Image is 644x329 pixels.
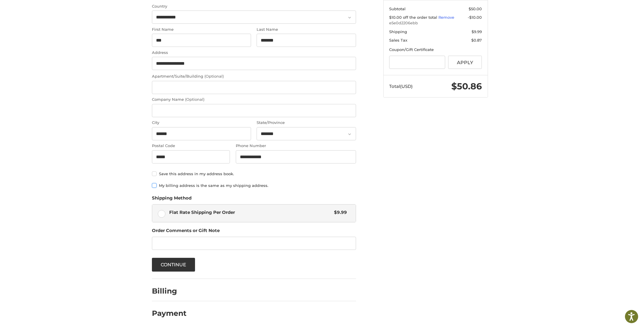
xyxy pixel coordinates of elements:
span: -$10.00 [468,15,482,20]
h2: Payment [152,309,187,318]
h2: Billing [152,287,186,296]
div: Coupon/Gift Certificate [389,47,482,53]
span: e5e0d2206ebb [389,20,482,26]
a: Remove [438,15,454,20]
button: Apply [448,56,482,69]
label: First Name [152,27,251,33]
label: My billing address is the same as my shipping address. [152,183,356,188]
legend: Shipping Method [152,195,191,204]
button: Open LiveChat chat widget [67,8,74,15]
iframe: Google Customer Reviews [596,313,644,329]
label: Phone Number [236,143,356,149]
legend: Order Comments [152,227,220,237]
span: $9.99 [472,29,482,34]
label: Country [152,4,356,9]
label: State/Province [257,120,356,126]
p: We're away right now. Please check back later! [8,9,66,13]
span: $50.86 [451,81,482,92]
small: (Optional) [204,74,224,79]
label: Address [152,50,356,56]
button: Continue [152,258,195,272]
label: Save this address in my address book. [152,171,356,176]
span: Total (USD) [389,83,413,89]
span: $0.87 [471,38,482,42]
span: $9.99 [331,209,347,216]
span: $10.00 off the order total [389,15,438,20]
label: Company Name [152,97,356,103]
span: Sales Tax [389,38,407,42]
label: Postal Code [152,143,230,149]
span: Flat Rate Shipping Per Order [169,209,331,216]
label: Apartment/Suite/Building [152,74,356,79]
input: Gift Certificate or Coupon Code [389,56,445,69]
label: City [152,120,251,126]
span: Subtotal [389,6,406,11]
small: (Optional) [185,97,204,102]
label: Last Name [257,27,356,33]
span: $50.00 [469,6,482,11]
span: Shipping [389,29,407,34]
